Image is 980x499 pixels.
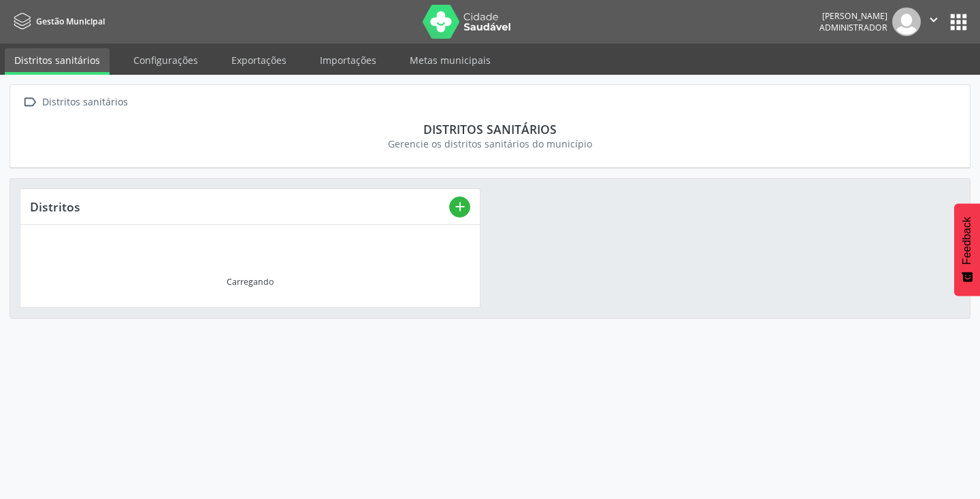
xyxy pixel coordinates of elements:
div: Distritos sanitários [39,92,130,112]
div: Distritos [30,199,449,214]
img: img [892,7,921,36]
a: Gestão Municipal [10,10,105,33]
span: Gestão Municipal [36,16,105,27]
button:  [921,7,947,36]
a: Distritos sanitários [5,48,110,75]
i:  [926,12,941,27]
button: apps [947,10,970,34]
i:  [20,92,39,112]
a: Configurações [124,48,208,72]
span: Administrador [819,22,887,33]
div: Gerencie os distritos sanitários do município [29,137,951,151]
div: Carregando [227,276,274,288]
a:  Distritos sanitários [20,92,130,112]
a: Importações [310,48,386,72]
button: add [449,196,470,218]
a: Metas municipais [400,48,500,72]
div: Distritos sanitários [29,122,951,137]
i: add [453,199,468,214]
span: Feedback [961,217,973,264]
button: Feedback - Mostrar pesquisa [954,203,980,296]
div: [PERSON_NAME] [819,10,887,22]
a: Exportações [222,48,296,72]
